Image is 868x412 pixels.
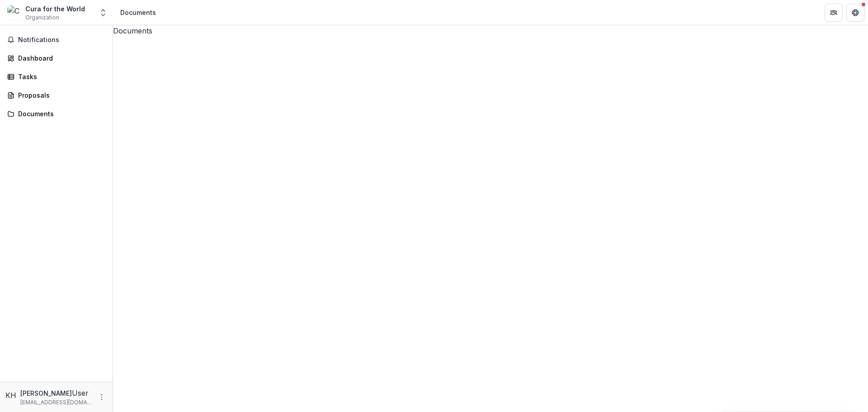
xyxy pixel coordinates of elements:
span: Organization [25,14,59,22]
a: Tasks [4,69,109,84]
div: Cura for the World [25,4,85,14]
h3: Documents [113,25,868,36]
button: Notifications [4,33,109,47]
a: Documents [4,106,109,121]
p: [PERSON_NAME] [20,388,72,398]
a: Dashboard [4,51,109,66]
a: Proposals [4,88,109,103]
button: Partners [825,4,843,22]
img: Cura for the World [7,5,22,20]
button: More [96,392,107,403]
div: Proposals [18,90,102,100]
div: Documents [120,8,156,17]
nav: breadcrumb [117,6,160,19]
button: Open entity switcher [97,4,109,22]
span: Notifications [18,36,105,44]
p: [EMAIL_ADDRESS][DOMAIN_NAME] [20,398,93,407]
p: User [72,388,89,398]
div: Dashboard [18,53,102,63]
div: Documents [18,109,102,118]
div: Tasks [18,72,102,81]
button: Get Help [846,4,864,22]
div: Kayla Hansen [5,390,17,401]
